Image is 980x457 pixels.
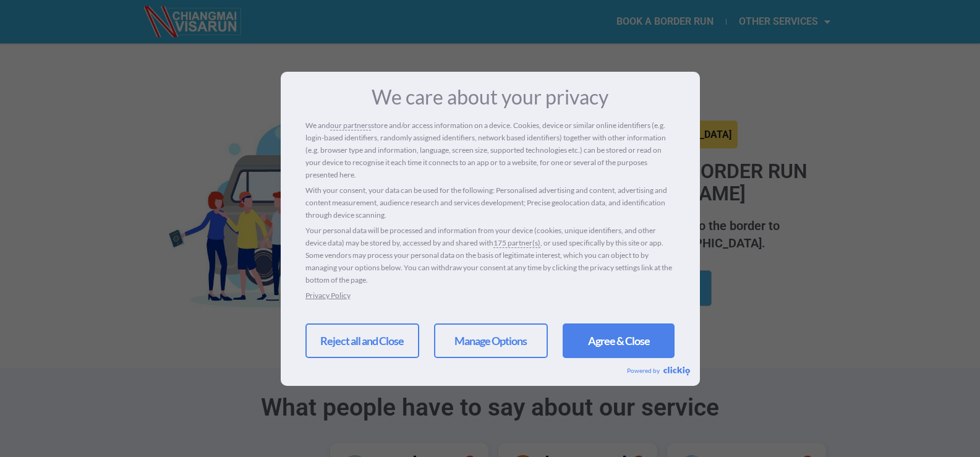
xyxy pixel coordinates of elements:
[305,119,675,181] p: We and store and/or access information on a device. Cookies, device or similar online identifiers...
[305,323,419,358] a: Reject all and Close
[305,291,351,300] a: Privacy Policy
[305,184,675,221] p: With your consent, your data can be used for the following: Personalised advertising and content,...
[493,237,540,249] a: 175 partner(s)
[434,323,548,358] a: Manage Options
[330,119,371,132] a: our partners
[305,224,675,286] p: Your personal data will be processed and information from your device (cookies, unique identifier...
[627,367,663,374] span: Powered by
[563,323,675,358] a: Agree & Close
[305,87,675,107] h3: We care about your privacy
